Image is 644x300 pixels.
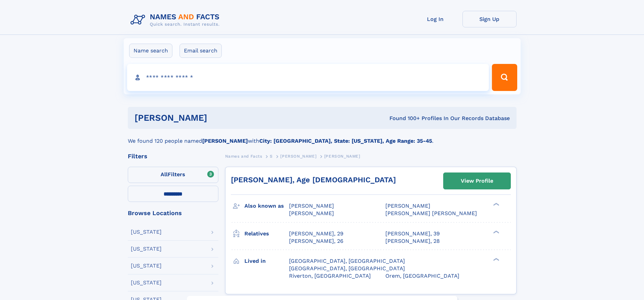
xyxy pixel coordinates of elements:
button: Search Button [492,64,517,91]
div: [US_STATE] [131,229,162,235]
span: [PERSON_NAME] [289,203,334,209]
span: All [161,171,168,178]
h3: Relatives [244,228,289,239]
div: [US_STATE] [131,263,162,269]
div: Filters [128,153,218,159]
h3: Also known as [244,200,289,212]
b: City: [GEOGRAPHIC_DATA], State: [US_STATE], Age Range: 35-45 [259,138,432,144]
b: [PERSON_NAME] [202,138,248,144]
a: [PERSON_NAME], 29 [289,230,343,237]
div: ❯ [492,202,500,207]
a: [PERSON_NAME] [280,152,316,160]
a: [PERSON_NAME], Age [DEMOGRAPHIC_DATA] [231,176,396,184]
a: [PERSON_NAME], 39 [385,230,440,237]
label: Email search [180,44,222,58]
a: Sign Up [462,11,517,27]
div: ❯ [492,257,500,261]
div: Found 100+ Profiles In Our Records Database [298,115,510,122]
div: View Profile [461,173,493,189]
a: S [270,152,273,160]
div: Browse Locations [128,210,218,216]
span: [PERSON_NAME] [280,154,316,159]
a: View Profile [444,173,510,189]
div: ❯ [492,230,500,234]
label: Filters [128,167,218,183]
label: Name search [129,44,172,58]
span: Orem, [GEOGRAPHIC_DATA] [385,273,459,279]
div: We found 120 people named with . [128,129,517,145]
img: Logo Names and Facts [128,11,225,29]
a: Log In [408,11,462,27]
div: [US_STATE] [131,280,162,285]
h1: [PERSON_NAME] [135,114,299,122]
span: [PERSON_NAME] [324,154,360,159]
a: Names and Facts [225,152,262,160]
span: [GEOGRAPHIC_DATA], [GEOGRAPHIC_DATA] [289,258,405,264]
span: [PERSON_NAME] [385,203,430,209]
div: [US_STATE] [131,246,162,252]
a: [PERSON_NAME], 26 [289,237,343,245]
input: search input [127,64,489,91]
span: [PERSON_NAME] [PERSON_NAME] [385,210,477,216]
span: Riverton, [GEOGRAPHIC_DATA] [289,273,371,279]
span: [GEOGRAPHIC_DATA], [GEOGRAPHIC_DATA] [289,265,405,272]
span: S [270,154,273,159]
span: [PERSON_NAME] [289,210,334,216]
h3: Lived in [244,255,289,267]
a: [PERSON_NAME], 28 [385,237,440,245]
